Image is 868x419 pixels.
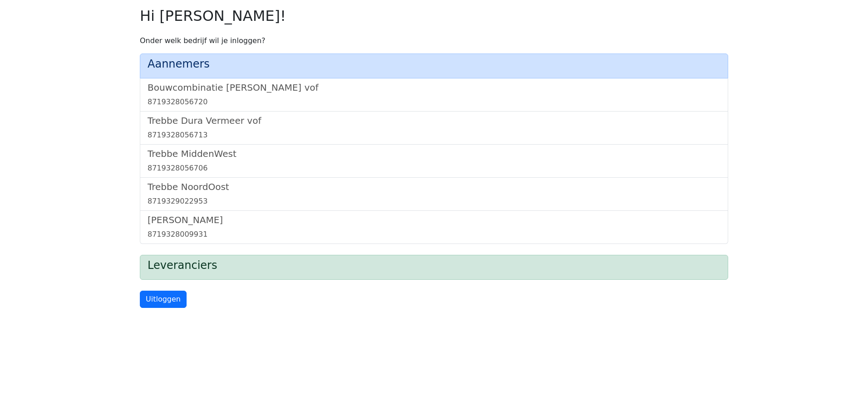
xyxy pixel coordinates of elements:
[140,35,728,46] p: Onder welk bedrijf wil je inloggen?
[148,148,720,159] h5: Trebbe MiddenWest
[148,97,720,107] div: 8719328056720
[148,181,720,207] a: Trebbe NoordOost8719329022953
[148,196,720,207] div: 8719329022953
[148,130,720,141] div: 8719328056713
[148,163,720,174] div: 8719328056706
[140,291,187,308] a: Uitloggen
[148,259,720,272] h4: Leveranciers
[148,181,720,192] h5: Trebbe NoordOost
[148,115,720,141] a: Trebbe Dura Vermeer vof8719328056713
[148,82,720,107] a: Bouwcombinatie [PERSON_NAME] vof8719328056720
[148,148,720,174] a: Trebbe MiddenWest8719328056706
[148,58,720,71] h4: Aannemers
[148,115,720,126] h5: Trebbe Dura Vermeer vof
[148,82,720,93] h5: Bouwcombinatie [PERSON_NAME] vof
[148,214,720,225] h5: [PERSON_NAME]
[148,214,720,240] a: [PERSON_NAME]8719328009931
[148,229,720,240] div: 8719328009931
[140,7,728,24] h2: Hi [PERSON_NAME]!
